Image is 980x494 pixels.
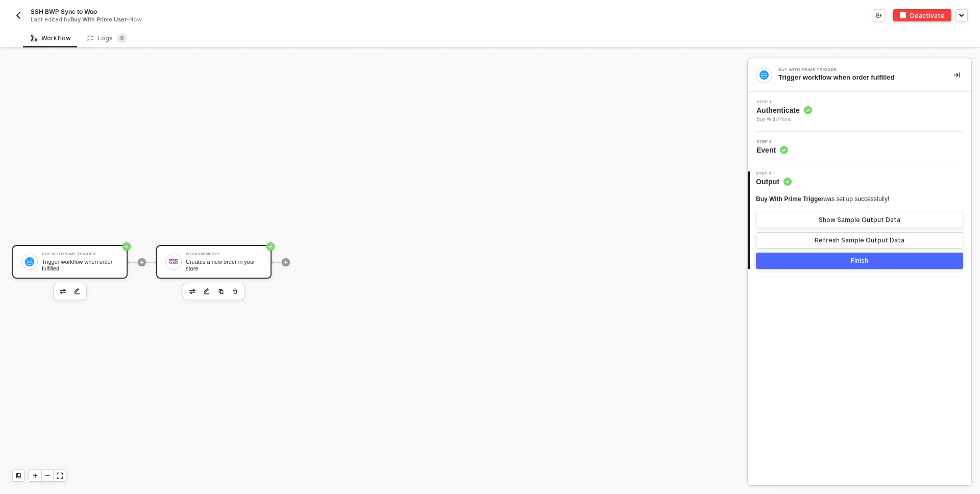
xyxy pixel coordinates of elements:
img: deactivate [900,12,906,18]
button: edit-cred [71,285,83,298]
span: icon-minus [44,473,51,479]
div: Buy With Prime Trigger [42,252,118,256]
img: icon [169,257,178,266]
div: Step 1Authenticate Buy With Prime [748,100,971,123]
button: back [12,9,24,21]
div: Creates a new order in your store [186,259,262,271]
img: edit-cred [189,289,195,294]
div: Buy With Prime Trigger [778,68,932,72]
img: integration-icon [759,70,769,80]
span: Step 2 [756,140,788,144]
span: icon-success-page [122,242,131,251]
img: back [14,11,22,19]
button: copy-block [215,285,227,298]
span: Authenticate [756,105,812,115]
button: Finish [756,253,963,269]
div: Logs [87,33,127,43]
span: Step 3 [756,171,792,176]
img: edit-cred [74,288,80,295]
div: Deactivate [910,11,945,20]
div: was set up successfully! [756,195,889,204]
button: deactivateDeactivate [893,9,951,21]
span: SSH BWP Sync to Woo [31,7,97,16]
img: edit-cred [60,289,66,294]
span: Step 1 [756,100,812,104]
button: Refresh Sample Output Data [756,232,963,249]
span: icon-play [32,473,38,479]
div: Finish [851,257,868,265]
span: 9 [120,34,124,42]
img: edit-cred [204,288,210,295]
div: Trigger workflow when order fulfilled [778,73,938,82]
button: edit-cred [186,285,199,298]
div: WooCommerce [186,252,262,256]
span: icon-collapse-right [954,72,960,78]
div: Step 3Output Buy With Prime Triggerwas set up successfully!Show Sample Output DataRefresh Sample ... [748,171,971,269]
span: Event [756,145,788,155]
div: Refresh Sample Output Data [815,236,904,244]
div: Last edited by - Now [31,16,467,23]
div: Workflow [31,34,71,42]
button: edit-cred [57,285,69,298]
img: icon [25,257,34,266]
sup: 9 [117,33,127,43]
span: Output [756,177,792,187]
span: Buy With Prime Trigger [756,195,824,203]
div: Trigger workflow when order fulfilled [42,259,118,271]
button: Show Sample Output Data [756,212,963,228]
span: icon-play [283,259,289,265]
span: icon-expand [57,473,63,479]
span: Buy With Prime User [70,16,127,23]
span: icon-play [139,259,145,265]
span: icon-success-page [266,242,275,251]
div: Show Sample Output Data [819,216,900,224]
img: copy-block [218,288,224,294]
span: icon-versioning [876,12,882,18]
span: Buy With Prime [756,115,812,123]
button: edit-cred [201,285,213,298]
